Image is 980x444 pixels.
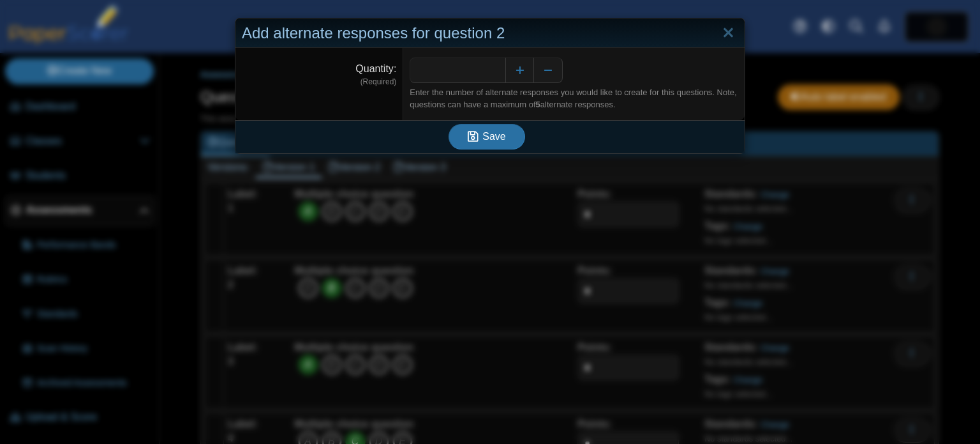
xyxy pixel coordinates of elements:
[242,77,396,88] dfn: (Required)
[449,124,525,149] button: Save
[355,63,396,74] label: Quantity
[410,87,738,110] div: Enter the number of alternate responses you would like to create for this questions. Note, questi...
[235,19,745,49] div: Add alternate responses for question 2
[536,100,540,109] b: 5
[482,131,505,142] span: Save
[534,57,563,83] button: Decrease
[505,57,534,83] button: Increase
[718,22,738,44] a: Close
